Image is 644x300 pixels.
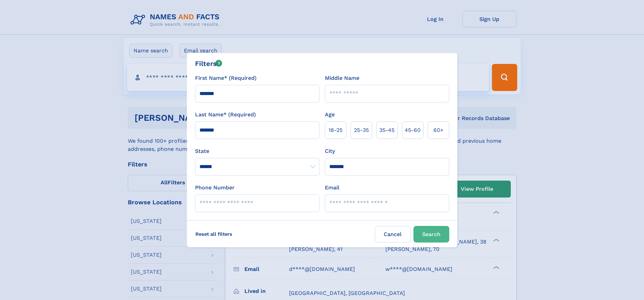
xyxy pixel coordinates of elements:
[433,126,444,134] span: 60+
[413,226,449,243] button: Search
[405,126,421,134] span: 45‑60
[379,126,395,134] span: 35‑45
[325,147,335,155] label: City
[195,147,319,155] label: State
[191,226,237,242] label: Reset all filters
[195,74,257,82] label: First Name* (Required)
[354,126,369,134] span: 25‑35
[195,59,222,69] div: Filters
[325,184,339,192] label: Email
[195,111,256,119] label: Last Name* (Required)
[375,226,411,243] label: Cancel
[195,184,235,192] label: Phone Number
[329,126,342,134] span: 18‑25
[325,74,359,82] label: Middle Name
[325,111,335,119] label: Age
